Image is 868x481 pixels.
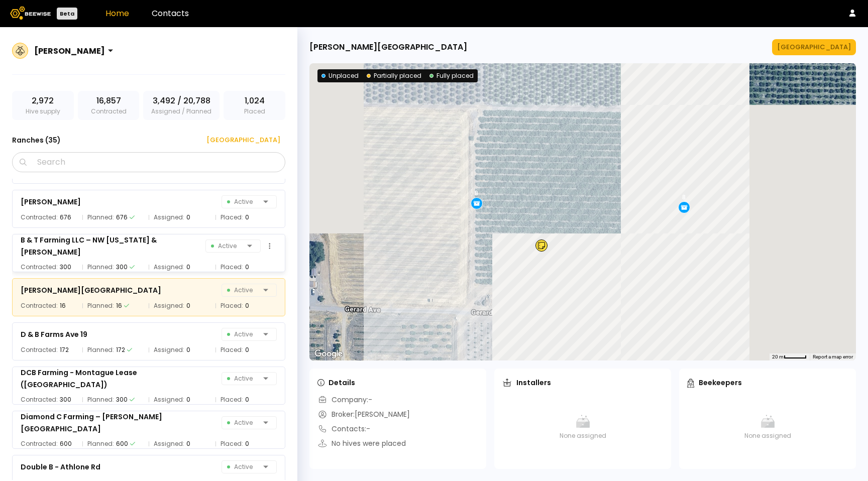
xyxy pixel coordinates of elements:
span: Planned: [87,212,114,222]
span: 1,024 [245,95,265,107]
div: 0 [245,301,249,311]
div: 300 [60,395,71,405]
div: None assigned [687,395,848,460]
span: Placed: [221,395,243,405]
div: D & B Farms Ave 19 [21,328,87,340]
span: Planned: [87,301,114,311]
button: [GEOGRAPHIC_DATA] [194,132,285,148]
div: 0 [186,439,190,449]
div: 172 [60,345,69,355]
span: Planned: [87,345,114,355]
div: 600 [116,439,128,449]
div: Unplaced [321,71,359,80]
div: 0 [186,262,190,272]
button: [GEOGRAPHIC_DATA] [772,39,856,55]
span: Assigned: [154,439,184,449]
div: 0 [186,301,190,311]
div: DCB Farming - Montague Lease ([GEOGRAPHIC_DATA]) [21,367,222,391]
div: 300 [60,262,71,272]
div: 8 [475,190,478,197]
div: Diamond C Farming – [PERSON_NAME][GEOGRAPHIC_DATA] [21,411,222,435]
span: Active [227,284,259,296]
button: Map Scale: 20 m per 42 pixels [769,353,810,360]
div: 0 [186,395,190,405]
div: 0 [245,262,249,272]
span: 2,972 [32,95,54,107]
span: Active [227,417,259,429]
a: Open this area in Google Maps (opens a new window) [312,347,345,360]
div: Double B - Athlone Rd [21,461,100,473]
div: Installers [502,378,551,388]
span: Assigned: [154,301,184,311]
div: Beekeepers [687,378,742,388]
span: 20 m [772,354,784,359]
div: [PERSON_NAME][GEOGRAPHIC_DATA] [309,41,467,53]
span: Placed: [221,212,243,222]
div: 16 [116,301,122,311]
span: Contracted: [21,212,58,222]
span: Placed: [221,345,243,355]
div: [GEOGRAPHIC_DATA] [777,42,851,52]
span: Contracted: [21,301,58,311]
span: Contracted: [21,345,58,355]
span: 16,857 [96,95,121,107]
span: Assigned: [154,262,184,272]
span: Assigned: [154,345,184,355]
span: Placed: [221,439,243,449]
div: Company: - [317,395,372,405]
div: 676 [116,212,128,222]
div: 0 [245,395,249,405]
div: [PERSON_NAME] [21,196,81,208]
div: [PERSON_NAME][GEOGRAPHIC_DATA] [21,284,161,296]
div: 0 [186,212,190,222]
div: [GEOGRAPHIC_DATA] [199,135,280,145]
div: [PERSON_NAME] [34,45,105,57]
img: Google [312,347,345,360]
span: Assigned: [154,395,184,405]
a: Home [105,8,129,19]
span: Active [227,373,259,385]
div: Partially placed [367,71,421,80]
span: Planned: [87,262,114,272]
img: Beewise logo [10,7,51,20]
div: Contracted [78,91,140,120]
span: Contracted: [21,262,58,272]
div: 8 [682,194,686,201]
div: Contacts: - [317,424,370,434]
div: 16 [60,301,66,311]
div: 0 [245,345,249,355]
span: Planned: [87,439,114,449]
span: Planned: [87,395,114,405]
span: Placed: [221,301,243,311]
div: Beta [57,8,77,20]
div: 0 [186,345,190,355]
span: 3,492 / 20,788 [153,95,210,107]
h3: Ranches ( 35 ) [12,133,61,147]
div: Details [317,378,355,388]
span: Assigned: [154,212,184,222]
div: 676 [60,212,71,222]
div: Hive supply [12,91,74,120]
span: Active [227,461,259,473]
div: Assigned / Planned [143,91,220,120]
a: Contacts [152,8,189,19]
div: Placed [224,91,285,120]
span: Contracted: [21,439,58,449]
span: Active [227,328,259,340]
div: 0 [245,212,249,222]
div: 300 [116,262,128,272]
div: 172 [116,345,125,355]
span: Placed: [221,262,243,272]
div: 0 [245,439,249,449]
span: Active [211,240,243,252]
span: Active [227,196,259,208]
div: 300 [116,395,128,405]
div: 600 [60,439,72,449]
div: None assigned [502,395,663,460]
div: Broker: [PERSON_NAME] [317,409,410,420]
span: Contracted: [21,395,58,405]
a: Report a map error [813,354,853,359]
div: Fully placed [429,71,474,80]
div: No hives were placed [317,438,406,449]
div: B & T Farming LLC – NW [US_STATE] & [PERSON_NAME] [21,234,205,258]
